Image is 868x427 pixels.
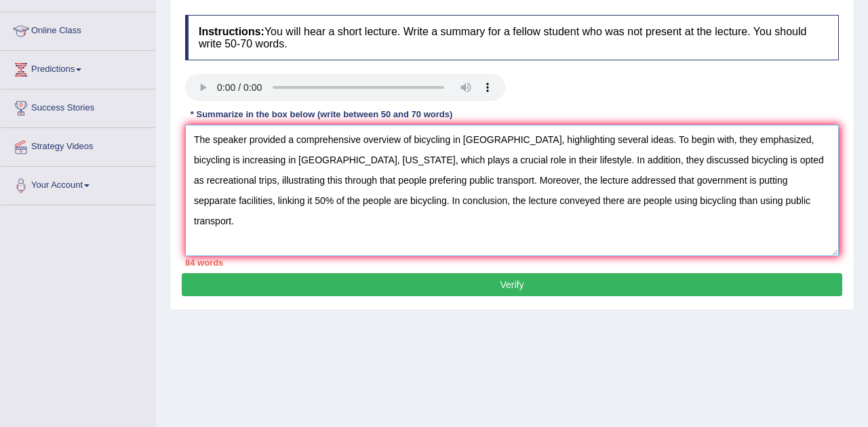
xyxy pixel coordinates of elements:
div: * Summarize in the box below (write between 50 and 70 words) [185,108,458,121]
a: Your Account [1,167,155,201]
b: Instructions: [199,26,264,37]
a: Online Class [1,12,155,46]
h4: You will hear a short lecture. Write a summary for a fellow student who was not present at the le... [185,15,839,60]
a: Strategy Videos [1,128,155,162]
div: 84 words [185,256,839,269]
a: Success Stories [1,89,155,123]
button: Verify [182,273,842,296]
a: Predictions [1,51,155,85]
